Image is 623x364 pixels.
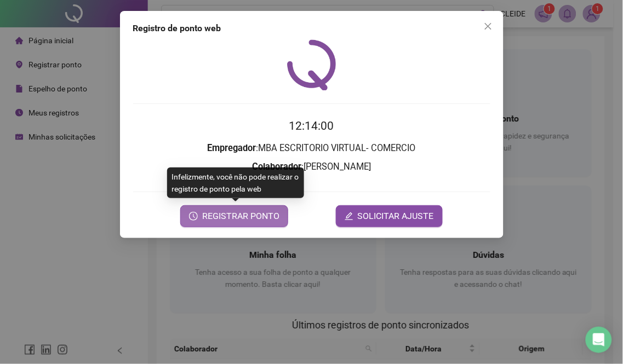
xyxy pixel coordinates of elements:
span: REGISTRAR PONTO [202,210,279,223]
span: SOLICITAR AJUSTE [358,210,434,223]
strong: Colaborador [252,161,301,172]
div: Open Intercom Messenger [586,327,612,353]
span: edit [345,212,353,221]
div: Registro de ponto web [133,22,490,35]
h3: : MBA ESCRITORIO VIRTUAL- COMERCIO [133,141,490,155]
h3: : [PERSON_NAME] [133,160,490,174]
time: 12:14:00 [289,119,334,132]
button: Close [479,18,497,35]
img: QRPoint [287,39,336,90]
span: clock-circle [189,212,198,221]
button: REGISTRAR PONTO [180,205,288,227]
strong: Empregador [208,143,256,153]
button: editSOLICITAR AJUSTE [336,205,443,227]
span: close [484,22,493,31]
div: Infelizmente, você não pode realizar o registro de ponto pela web [167,167,304,198]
